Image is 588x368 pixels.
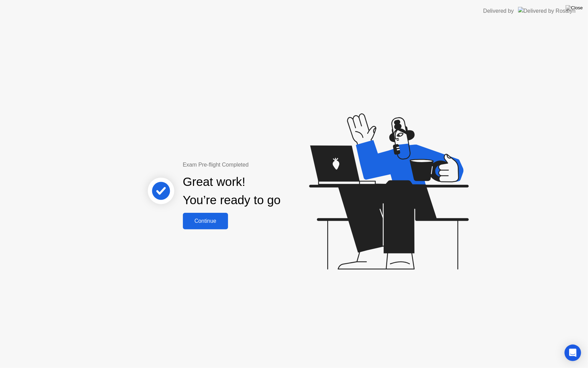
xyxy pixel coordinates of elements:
[566,5,583,11] img: Close
[483,7,514,15] div: Delivered by
[183,213,228,229] button: Continue
[185,218,226,224] div: Continue
[183,173,281,209] div: Great work! You’re ready to go
[565,345,581,361] div: Open Intercom Messenger
[518,7,576,15] img: Delivered by Rosalyn
[183,161,325,169] div: Exam Pre-flight Completed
